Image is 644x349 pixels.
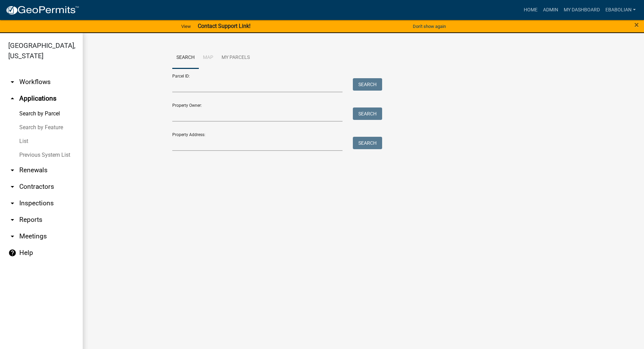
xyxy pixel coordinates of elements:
a: ebabolian [603,3,638,17]
button: Don't show again [410,21,449,32]
a: My Dashboard [561,3,603,17]
button: Close [634,21,639,29]
i: arrow_drop_up [8,94,17,103]
a: Home [521,3,540,17]
i: arrow_drop_down [8,183,17,191]
a: My Parcels [217,47,254,69]
i: arrow_drop_down [8,166,17,174]
a: Admin [540,3,561,17]
i: help [8,249,17,257]
a: Search [172,47,199,69]
a: View [178,21,194,32]
i: arrow_drop_down [8,232,17,240]
i: arrow_drop_down [8,216,17,224]
span: × [634,20,639,30]
i: arrow_drop_down [8,199,17,207]
button: Search [353,78,382,91]
button: Search [353,137,382,149]
button: Search [353,107,382,120]
strong: Contact Support Link! [198,23,251,29]
i: arrow_drop_down [8,78,17,86]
